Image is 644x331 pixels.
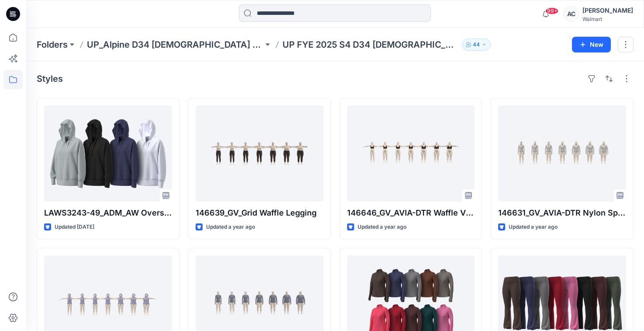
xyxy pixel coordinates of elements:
p: Updated a year ago [206,223,255,232]
button: New [572,37,611,52]
div: AC [563,6,579,22]
a: LAWS3243-49_ADM_AW Oversize Zip Hoodie [44,105,172,202]
a: Folders [37,38,68,51]
p: 146631_GV_AVIA-DTR Nylon Span mock neck top [498,207,626,219]
a: 146631_GV_AVIA-DTR Nylon Span mock neck top [498,105,626,202]
p: Updated [DATE] [55,223,94,232]
a: 146646_GV_AVIA-DTR Waffle V Neck Bra [347,105,475,202]
p: 146639_GV_Grid Waffle Legging [196,207,324,219]
p: 146646_GV_AVIA-DTR Waffle V Neck Bra [347,207,475,219]
div: Walmart [582,16,633,22]
a: 146639_GV_Grid Waffle Legging [196,105,324,202]
h4: Styles [37,73,63,84]
p: UP FYE 2025 S4 D34 [DEMOGRAPHIC_DATA] Active Alpine [282,38,459,51]
span: 99+ [545,7,558,14]
p: Updated a year ago [509,223,558,232]
p: LAWS3243-49_ADM_AW Oversize Zip Hoodie [44,207,172,219]
button: 44 [462,38,491,51]
p: Updated a year ago [358,223,406,232]
p: 44 [473,40,480,49]
a: UP_Alpine D34 [DEMOGRAPHIC_DATA] Active [87,38,263,51]
div: [PERSON_NAME] [582,5,633,16]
